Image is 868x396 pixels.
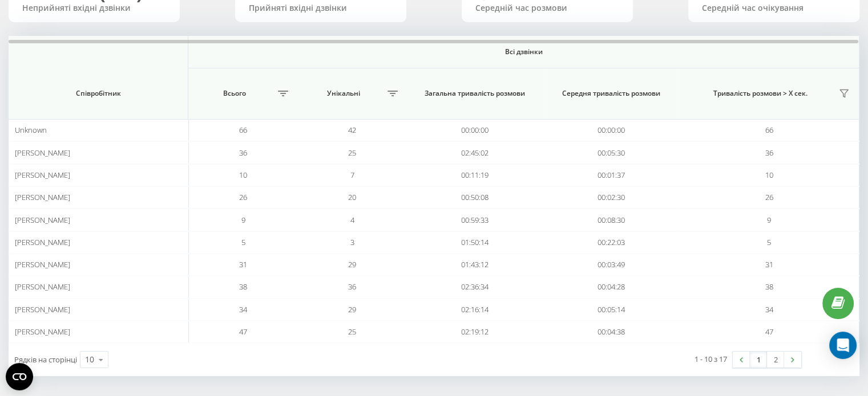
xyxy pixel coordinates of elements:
[6,363,33,390] button: Open CMP widget
[227,47,820,56] span: Всі дзвінки
[348,259,356,270] span: 29
[767,215,771,225] span: 9
[350,170,354,180] span: 7
[829,332,857,359] div: Open Intercom Messenger
[543,231,680,254] td: 00:22:03
[239,125,247,135] span: 66
[765,148,773,158] span: 36
[407,321,543,343] td: 02:19:12
[407,209,543,231] td: 00:59:33
[765,125,773,135] span: 66
[767,237,771,247] span: 5
[350,215,354,225] span: 4
[249,3,393,13] div: Прийняті вхідні дзвінки
[15,259,70,270] span: [PERSON_NAME]
[407,186,543,209] td: 00:50:08
[15,192,70,202] span: [PERSON_NAME]
[407,299,543,321] td: 02:16:14
[695,353,727,365] div: 1 - 10 з 17
[239,281,247,292] span: 38
[15,215,70,225] span: [PERSON_NAME]
[348,304,356,315] span: 29
[348,326,356,337] span: 25
[348,192,356,202] span: 20
[765,304,773,315] span: 34
[239,259,247,270] span: 31
[555,89,668,98] span: Середня тривалість розмови
[765,326,773,337] span: 47
[15,125,47,135] span: Unknown
[543,186,680,209] td: 00:02:30
[765,259,773,270] span: 31
[475,3,619,13] div: Середній час розмови
[239,148,247,158] span: 36
[304,89,384,98] span: Унікальні
[407,141,543,164] td: 02:45:02
[15,281,70,292] span: [PERSON_NAME]
[241,237,245,247] span: 5
[765,281,773,292] span: 38
[407,119,543,141] td: 00:00:00
[543,119,680,141] td: 00:00:00
[348,148,356,158] span: 25
[407,164,543,186] td: 00:11:19
[543,164,680,186] td: 00:01:37
[15,148,70,158] span: [PERSON_NAME]
[15,304,70,315] span: [PERSON_NAME]
[543,321,680,343] td: 00:04:38
[239,304,247,315] span: 34
[14,354,77,365] span: Рядків на сторінці
[419,89,531,98] span: Загальна тривалість розмови
[15,237,70,247] span: [PERSON_NAME]
[543,299,680,321] td: 00:05:14
[23,89,174,98] span: Співробітник
[348,281,356,292] span: 36
[407,254,543,276] td: 01:43:12
[350,237,354,247] span: 3
[22,3,166,13] div: Неприйняті вхідні дзвінки
[85,354,94,365] div: 10
[543,254,680,276] td: 00:03:49
[543,276,680,298] td: 00:04:28
[239,192,247,202] span: 26
[702,3,846,13] div: Середній час очікування
[348,125,356,135] span: 42
[407,276,543,298] td: 02:36:34
[15,326,70,337] span: [PERSON_NAME]
[543,209,680,231] td: 00:08:30
[239,170,247,180] span: 10
[241,215,245,225] span: 9
[15,170,70,180] span: [PERSON_NAME]
[750,352,767,368] a: 1
[543,141,680,164] td: 00:05:30
[194,89,274,98] span: Всього
[685,89,835,98] span: Тривалість розмови > Х сек.
[407,231,543,254] td: 01:50:14
[239,326,247,337] span: 47
[765,192,773,202] span: 26
[765,170,773,180] span: 10
[767,352,784,368] a: 2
